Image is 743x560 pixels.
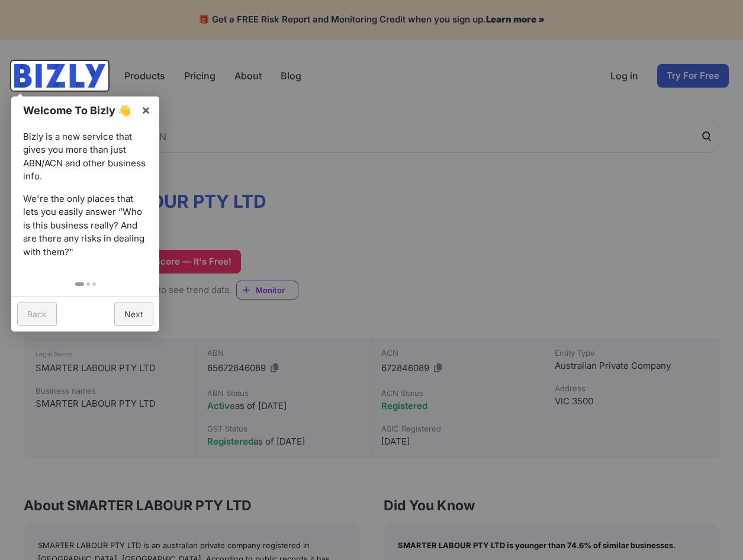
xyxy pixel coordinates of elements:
h1: Welcome To Bizly 👋 [23,102,135,118]
a: × [133,96,159,123]
p: We're the only places that lets you easily answer “Who is this business really? And are there any... [23,192,147,259]
a: Back [17,302,57,326]
p: Bizly is a new service that gives you more than just ABN/ACN and other business info. [23,130,147,184]
a: Next [114,302,153,326]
